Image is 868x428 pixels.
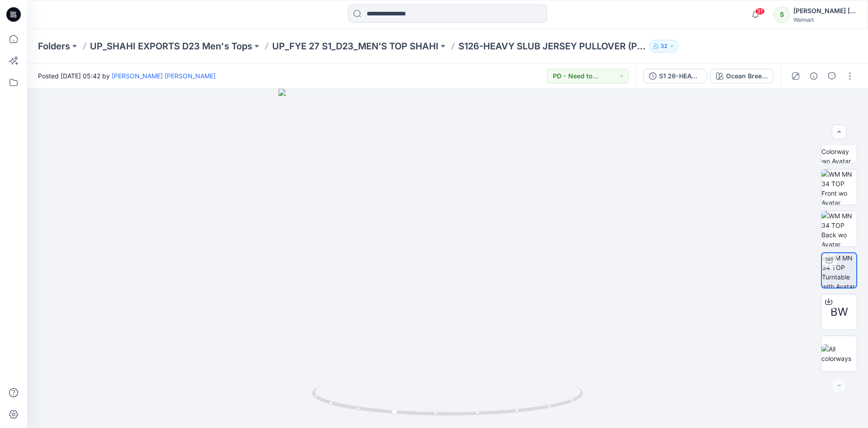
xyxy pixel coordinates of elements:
span: Posted [DATE] 05:42 by [38,71,216,81]
p: S126-HEAVY SLUB JERSEY PULLOVER (PIECE DYED)-REG [458,40,646,53]
a: [PERSON_NAME] ​[PERSON_NAME] [112,72,216,80]
img: WM MN 34 TOP Front wo Avatar [821,169,857,205]
img: WM MN 34 TOP Colorway wo Avatar [821,128,857,163]
a: UP_FYE 27 S1_D23_MEN’S TOP SHAHI [272,40,439,53]
div: [PERSON_NAME] ​[PERSON_NAME] [793,5,857,16]
button: 32 [649,40,679,53]
div: Walmart [793,16,857,23]
div: Ocean Breeze [726,71,768,81]
p: 32 [660,41,667,51]
img: WM MN 34 TOP Turntable with Avatar [822,253,856,288]
button: Ocean Breeze [710,69,774,83]
a: Folders [38,40,70,53]
span: BW [830,304,848,320]
div: S​ [774,6,790,23]
button: S1 26-HEAVY SLUB JERSEY PULLOVER-(REG) [643,69,707,83]
img: All colorways [821,344,857,363]
button: Details [807,69,821,83]
img: WM MN 34 TOP Back wo Avatar [821,211,857,246]
span: 31 [755,8,765,15]
div: S1 26-HEAVY SLUB JERSEY PULLOVER-(REG) [659,71,701,81]
a: UP_SHAHI EXPORTS D23 Men's Tops [90,40,252,53]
